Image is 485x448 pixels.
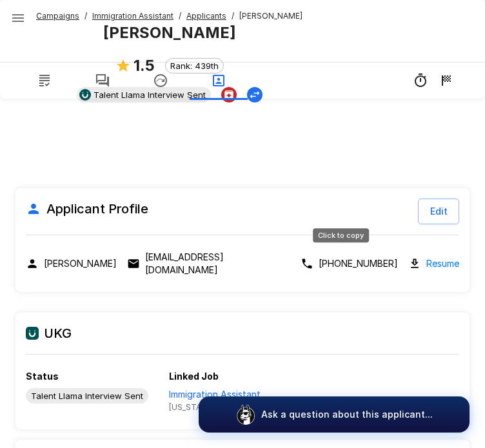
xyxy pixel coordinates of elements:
[26,388,148,404] div: View profile in UKG
[261,408,433,421] p: Ask a question about this applicant...
[145,251,290,277] p: [EMAIL_ADDRESS][DOMAIN_NAME]
[247,87,262,102] button: Change Stage
[186,11,226,21] u: Applicants
[239,10,302,23] span: [PERSON_NAME]
[169,371,219,382] b: Linked Job
[301,257,398,270] div: Click to copy
[26,371,59,382] b: Status
[26,257,117,270] div: Click to copy
[232,10,234,23] span: /
[418,199,459,224] button: Edit
[44,257,117,270] p: [PERSON_NAME]
[439,73,454,88] div: 9/8 5:23 PM
[408,256,459,271] div: Download resume
[26,327,39,340] img: ukg_logo.jpeg
[169,401,298,414] span: [US_STATE], [GEOGRAPHIC_DATA]
[103,23,236,42] b: [PERSON_NAME]
[166,61,223,71] span: Rank: 439th
[26,391,148,401] span: Talent Llama Interview Sent
[127,251,290,277] div: Click to copy
[84,10,87,23] span: /
[319,257,398,270] p: [PHONE_NUMBER]
[235,404,256,425] img: logo_glasses@2x.png
[426,256,459,271] a: Resume
[313,228,369,242] div: Click to copy
[26,199,148,219] h6: Applicant Profile
[169,388,298,414] a: View job in UKG
[26,323,459,344] h6: UKG
[36,11,79,21] u: Campaigns
[134,56,155,75] b: 1.5
[199,396,470,433] button: Ask a question about this applicant...
[92,11,173,21] u: Immigration Assistant
[169,388,298,401] p: Immigration Assistant
[179,10,181,23] span: /
[413,73,428,88] div: 252m 09s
